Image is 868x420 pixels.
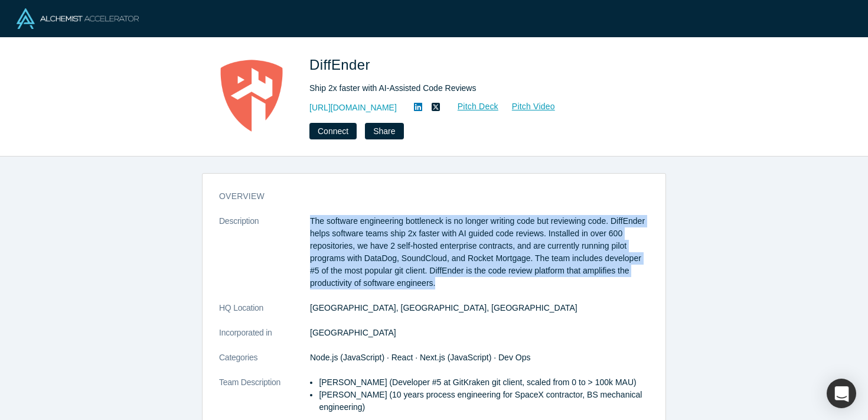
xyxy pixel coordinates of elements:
[319,376,649,389] li: [PERSON_NAME] (Developer #5 at GitKraken git client, scaled from 0 to > 100k MAU)
[219,327,310,351] dt: Incorporated in
[445,100,499,113] a: Pitch Deck
[309,123,357,139] button: Connect
[499,100,556,113] a: Pitch Video
[210,54,293,137] img: DiffEnder's Logo
[310,327,649,339] dd: [GEOGRAPHIC_DATA]
[219,215,310,302] dt: Description
[310,302,649,314] dd: [GEOGRAPHIC_DATA], [GEOGRAPHIC_DATA], [GEOGRAPHIC_DATA]
[309,57,374,73] span: DiffEnder
[319,389,649,414] li: [PERSON_NAME] (10 years process engineering for SpaceX contractor, BS mechanical engineering)
[310,215,649,289] p: The software engineering bottleneck is no longer writing code but reviewing code. DiffEnder helps...
[219,190,632,203] h3: overview
[310,353,530,362] span: Node.js (JavaScript) · React · Next.js (JavaScript) · Dev Ops
[365,123,403,139] button: Share
[219,302,310,327] dt: HQ Location
[219,351,310,376] dt: Categories
[309,82,640,95] div: Ship 2x faster with AI-Assisted Code Reviews
[309,102,397,114] a: [URL][DOMAIN_NAME]
[17,8,139,29] img: Alchemist Logo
